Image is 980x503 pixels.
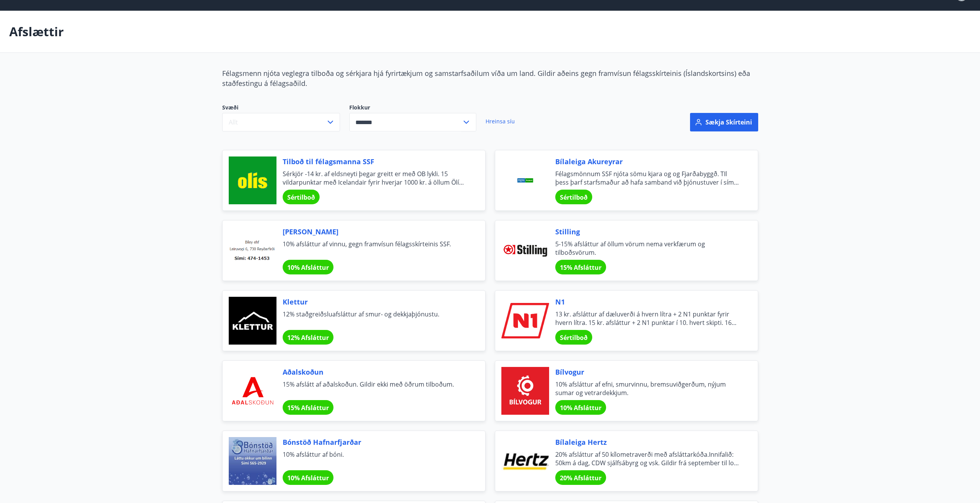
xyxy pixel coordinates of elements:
[229,118,238,126] span: Allt
[283,297,467,307] span: Klettur
[287,263,329,272] span: 10% Afsláttur
[555,450,739,467] span: 20% afsláttur af 50 kílometraverði með afsláttarkóða.Innifalið: 50km á dag, CDW sjálfsábyrg og vs...
[283,170,467,187] span: Sérkjör -14 kr. af eldsneyti þegar greitt er með OB lykli. 15 vildarpunktar með Icelandair fyrir ...
[349,104,476,111] label: Flokkur
[560,193,588,202] span: Sértilboð
[9,23,64,40] p: Afslættir
[287,333,329,342] span: 12% Afsláttur
[560,404,601,412] span: 10% Afsláttur
[287,193,315,202] span: Sértilboð
[555,297,739,307] span: N1
[555,156,739,167] span: Bílaleiga Akureyrar
[560,263,601,272] span: 15% Afsláttur
[283,450,467,467] span: 10% afsláttur af bóni.
[560,333,588,342] span: Sértilboð
[283,156,467,167] span: Tilboð til félagsmanna SSF
[283,240,467,257] span: 10% afsláttur af vinnu, gegn framvísun félagsskírteinis SSF.
[555,380,739,397] span: 10% afsláttur af efni, smurvinnu, bremsuviðgerðum, nýjum sumar og vetrardekkjum.
[222,104,340,113] span: Svæði
[222,69,750,88] span: Félagsmenn njóta veglegra tilboða og sérkjara hjá fyrirtækjum og samstarfsaðilum víða um land. Gi...
[560,474,601,482] span: 20% Afsláttur
[283,380,467,397] span: 15% afslátt af aðalskoðun. Gildir ekki með öðrum tilboðum.
[555,170,739,187] span: Félagsmönnum SSF njóta sömu kjara og og Fjarðabyggð. TIl þess þarf starfsmaður að hafa samband vi...
[287,404,329,412] span: 15% Afsláttur
[287,474,329,482] span: 10% Afsláttur
[555,227,739,237] span: Stilling
[222,113,340,131] button: Allt
[283,310,467,327] span: 12% staðgreiðsluafsláttur af smur- og dekkjaþjónustu.
[555,437,739,447] span: Bílaleiga Hertz
[283,367,467,377] span: Aðalskoðun
[555,240,739,257] span: 5-15% afsláttur af öllum vörum nema verkfærum og tilboðsvörum.
[283,437,467,447] span: Bónstöð Hafnarfjarðar
[555,367,739,377] span: Bílvogur
[486,113,515,130] a: Hreinsa síu
[555,310,739,327] span: 13 kr. afsláttur af dæluverði á hvern lítra + 2 N1 punktar fyrir hvern lítra. 15 kr. afsláttur + ...
[690,113,758,131] button: Sækja skírteini
[283,227,467,237] span: [PERSON_NAME]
